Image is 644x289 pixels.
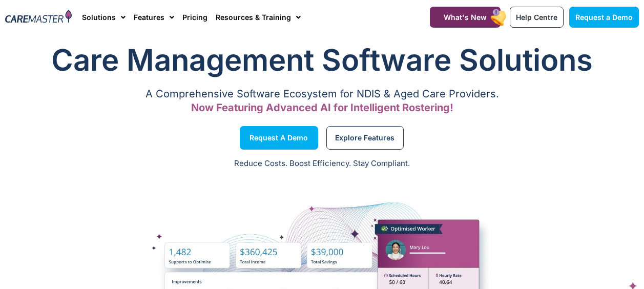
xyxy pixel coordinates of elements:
[5,39,639,80] h1: Care Management Software Solutions
[191,101,453,114] span: Now Featuring Advanced AI for Intelligent Rostering!
[6,158,638,170] p: Reduce Costs. Boost Efficiency. Stay Compliant.
[569,7,639,28] a: Request a Demo
[575,13,633,22] span: Request a Demo
[335,135,394,140] span: Explore Features
[240,126,318,150] a: Request a Demo
[250,135,308,140] span: Request a Demo
[5,91,639,97] p: A Comprehensive Software Ecosystem for NDIS & Aged Care Providers.
[516,13,557,22] span: Help Centre
[5,10,72,25] img: CareMaster Logo
[510,7,564,28] a: Help Centre
[444,13,487,22] span: What's New
[326,126,404,150] a: Explore Features
[430,7,501,28] a: What's New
